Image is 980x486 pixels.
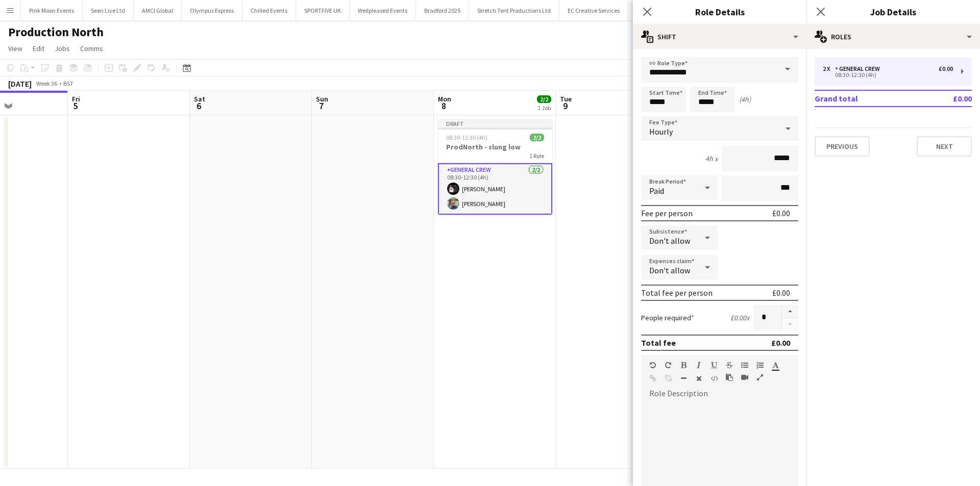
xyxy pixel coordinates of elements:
[537,104,551,112] div: 1 Job
[76,42,107,55] a: Comms
[296,1,350,20] button: SPORTFIVE UK
[436,100,451,112] span: 8
[772,208,790,218] div: £0.00
[756,373,764,381] button: Fullscreen
[695,361,702,369] button: Italic
[726,373,733,381] button: Paste as plain text
[815,90,923,107] td: Grand total
[815,136,870,157] button: Previous
[83,1,134,20] button: Seen Live Ltd
[537,95,551,103] span: 2/2
[72,94,80,104] span: Fri
[350,1,416,20] button: Wellpleased Events
[917,136,972,157] button: Next
[8,79,32,89] div: [DATE]
[772,288,790,298] div: £0.00
[649,361,656,369] button: Undo
[680,361,687,369] button: Bold
[559,1,628,20] button: EC Creative Services
[29,42,48,55] a: Edit
[469,1,559,20] button: Stretch Tent Productions Ltd
[782,305,798,318] button: Increase
[633,5,806,18] h3: Role Details
[730,313,749,322] div: £0.00 x
[8,24,104,40] h1: Production North
[649,236,690,246] span: Don't allow
[771,338,790,348] div: £0.00
[641,313,694,322] label: People required
[633,24,806,49] div: Shift
[628,1,671,20] button: Evallance
[823,65,835,72] div: 2 x
[416,1,469,20] button: Bradford 2025
[726,361,733,369] button: Strikethrough
[182,1,242,20] button: Olympus Express
[741,373,748,381] button: Insert video
[134,1,182,20] button: AMCI Global
[705,154,718,163] div: 4h x
[529,152,544,160] span: 1 Role
[641,208,693,218] div: Fee per person
[438,142,552,151] h3: ProdNorth - slung low
[558,100,572,112] span: 9
[649,265,690,275] span: Don't allow
[739,95,751,104] div: (4h)
[923,90,972,107] td: £0.00
[33,44,44,53] span: Edit
[710,374,718,382] button: HTML Code
[649,126,673,137] span: Hourly
[756,361,764,369] button: Ordered List
[314,100,328,112] span: 7
[63,80,73,87] div: BST
[438,94,451,104] span: Mon
[438,119,552,127] div: Draft
[560,94,572,104] span: Tue
[21,1,83,20] button: Pink Moon Events
[316,94,328,104] span: Sun
[8,44,22,53] span: View
[772,361,779,369] button: Text Color
[70,100,80,112] span: 5
[51,42,74,55] a: Jobs
[835,65,884,72] div: General Crew
[641,338,676,348] div: Total fee
[55,44,70,53] span: Jobs
[695,374,702,382] button: Clear Formatting
[939,65,953,72] div: £0.00
[438,163,552,215] app-card-role: General Crew2/208:30-12:30 (4h)[PERSON_NAME][PERSON_NAME]
[446,134,487,141] span: 08:30-12:30 (4h)
[34,80,59,87] span: Week 36
[80,44,103,53] span: Comms
[438,119,552,215] app-job-card: Draft08:30-12:30 (4h)2/2ProdNorth - slung low1 RoleGeneral Crew2/208:30-12:30 (4h)[PERSON_NAME][P...
[806,24,980,49] div: Roles
[194,94,205,104] span: Sat
[641,288,713,298] div: Total fee per person
[242,1,296,20] button: Chilled Events
[4,42,27,55] a: View
[192,100,205,112] span: 6
[741,361,748,369] button: Unordered List
[665,361,672,369] button: Redo
[806,5,980,18] h3: Job Details
[530,134,544,141] span: 2/2
[680,374,687,382] button: Horizontal Line
[649,186,664,196] span: Paid
[823,72,953,78] div: 08:30-12:30 (4h)
[710,361,718,369] button: Underline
